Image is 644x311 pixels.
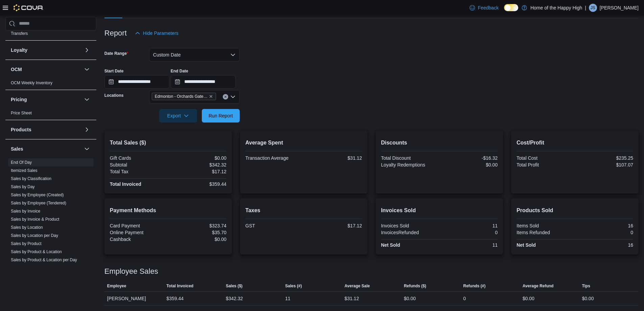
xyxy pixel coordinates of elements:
a: Sales by Invoice [11,209,40,214]
div: $359.44 [169,181,226,187]
span: Edmonton - Orchards Gate - Fire & Flower [152,93,216,100]
div: Cashback [110,237,167,242]
a: Sales by Product & Location [11,249,62,254]
a: Sales by Employee (Tendered) [11,201,66,205]
h2: Invoices Sold [381,206,498,215]
div: $107.07 [576,162,633,168]
span: Tips [582,283,590,289]
div: $0.00 [523,294,534,303]
img: Cova [14,4,44,11]
span: Refunds ($) [404,283,426,289]
button: Pricing [83,95,91,104]
span: Sales by Location [11,225,43,230]
div: $17.12 [305,223,362,228]
div: $31.12 [344,294,359,303]
span: Feedback [478,4,498,11]
span: OCM Weekly Inventory [11,80,52,86]
h3: Employee Sales [104,267,158,275]
button: Products [11,126,81,133]
h3: Pricing [11,96,27,103]
a: Price Sheet [11,111,32,115]
label: Start Date [104,68,124,74]
span: Hide Parameters [143,30,178,37]
label: End Date [171,68,188,74]
span: Refunds (#) [463,283,485,289]
button: OCM [83,65,91,73]
span: Sales by Employee (Tendered) [11,200,66,206]
div: Total Cost [517,155,574,161]
div: $342.32 [226,294,243,303]
div: $0.00 [404,294,416,303]
span: Transfers [11,31,28,36]
button: Open list of options [230,94,236,99]
button: Sales [11,146,81,152]
a: OCM Weekly Inventory [11,81,52,85]
a: Itemized Sales [11,168,38,173]
strong: Net Sold [381,242,400,248]
div: $0.00 [169,237,226,242]
span: Total Invoiced [166,283,193,289]
div: Pricing [5,109,96,120]
span: Sales (#) [285,283,302,289]
strong: Net Sold [517,242,536,248]
span: End Of Day [11,160,32,165]
label: Locations [104,93,124,98]
button: Remove Edmonton - Orchards Gate - Fire & Flower from selection in this group [209,94,213,98]
button: Custom Date [149,48,240,62]
input: Press the down key to open a popover containing a calendar. [104,75,169,89]
div: 0 [440,230,498,235]
button: Sales [83,145,91,153]
span: Average Refund [523,283,554,289]
h3: Products [11,126,31,133]
div: Gift Cards [110,155,167,161]
div: Jesse Singh [589,4,597,12]
a: Sales by Location per Day [11,233,58,238]
h3: OCM [11,66,22,73]
a: Sales by Classification [11,176,51,181]
button: Run Report [202,109,240,123]
div: OCM [5,79,96,90]
div: -$16.32 [440,155,498,161]
div: $0.00 [440,162,498,168]
a: Sales by Employee (Created) [11,193,64,197]
div: Online Payment [110,230,167,235]
button: Hide Parameters [132,26,181,40]
h2: Discounts [381,139,498,147]
span: Run Report [209,112,233,119]
h2: Payment Methods [110,206,226,215]
span: Sales by Product [11,241,42,246]
span: Sales ($) [226,283,242,289]
div: Items Refunded [517,230,574,235]
a: Sales by Day [11,184,35,189]
div: 0 [463,294,466,303]
a: Sales by Product [11,241,42,246]
div: $17.12 [169,169,226,174]
div: $31.12 [305,155,362,161]
a: Feedback [467,1,501,15]
span: Average Sale [344,283,370,289]
div: 16 [576,242,633,248]
div: Subtotal [110,162,167,168]
input: Press the down key to open a popover containing a calendar. [171,75,236,89]
a: End Of Day [11,160,32,165]
span: JS [591,4,595,12]
a: Sales by Invoice & Product [11,217,59,222]
div: Card Payment [110,223,167,228]
p: | [585,4,586,12]
span: Sales by Employee (Created) [11,192,64,198]
div: $235.25 [576,155,633,161]
div: Items Sold [517,223,574,228]
h3: Sales [11,146,23,152]
h2: Cost/Profit [517,139,633,147]
button: OCM [11,66,81,73]
h2: Average Spent [245,139,362,147]
button: Pricing [11,96,81,103]
div: 0 [576,230,633,235]
div: $359.44 [166,294,184,303]
div: Total Discount [381,155,438,161]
